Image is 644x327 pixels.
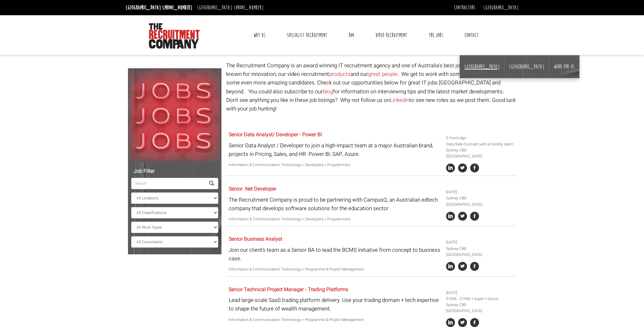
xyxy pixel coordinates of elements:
[229,296,441,313] p: Lead large-scale SaaS trading platform delivery. Use your trading domain + tech expertise to shap...
[128,68,221,162] img: Jobs, Jobs, Jobs
[229,235,282,243] a: Senior Business Analyst
[446,141,514,147] li: Daily Rate Contract with a friendly team!
[454,4,475,11] a: Contractors
[483,4,519,11] a: [GEOGRAPHIC_DATA]
[446,239,514,245] li: [DATE]
[460,27,483,43] a: Contact
[554,63,575,70] a: Work for us
[509,63,544,70] a: [GEOGRAPHIC_DATA]
[226,61,516,113] p: The Recruitment Company is an award winning IT recruitment agency and one of Australia's best job...
[446,147,514,159] li: Sydney CBD [GEOGRAPHIC_DATA]
[446,246,514,258] li: Sydney CBD [GEOGRAPHIC_DATA]
[229,131,322,138] a: Senior Data Analyst/ Developer - Power BI
[329,70,350,78] a: products
[195,3,265,13] li: [GEOGRAPHIC_DATA]:
[368,70,398,78] a: great people
[131,178,205,189] input: Search
[229,185,276,193] a: Senior .Net Developer
[446,302,514,314] li: Sydney CBD [GEOGRAPHIC_DATA]
[229,196,441,213] p: The Recruitment Company is proud to be partnering with CampusQ, an Australian edtech company that...
[344,27,359,43] a: RPO
[446,135,514,141] li: 5 hours ago
[446,189,514,195] li: [DATE]
[229,162,441,168] p: Information & Communication Technology > Developers / Programmers
[229,246,441,263] p: Join our client’s team as a Senior BA to lead the BCMS initiative from concept to business case.
[229,317,441,323] p: Information & Communication Technology > Programme & Project Management
[229,216,441,222] p: Information & Communication Technology > Developers / Programmers
[234,4,264,11] a: [PHONE_NUMBER]
[282,27,332,43] a: Specialist Recruitment
[446,195,514,207] li: Sydney CBD [GEOGRAPHIC_DATA]
[124,3,194,13] li: [GEOGRAPHIC_DATA]:
[371,27,412,43] a: Video Recruitment
[323,88,333,96] a: blog
[446,290,514,296] li: [DATE]
[149,23,200,49] img: The Recruitment Company
[249,27,270,43] a: Why Us
[163,4,192,11] a: [PHONE_NUMBER]
[464,63,500,70] a: [GEOGRAPHIC_DATA]
[131,169,218,174] h5: Job Filter
[229,286,348,293] a: Senior Technical Project Manager - Trading Platforms
[390,96,409,104] a: Linkedin
[424,27,448,43] a: The Jobs
[446,296,514,302] li: $180k - $190k + super + bonus
[229,266,441,272] p: Information & Communication Technology > Programme & Project Management
[229,141,441,158] p: Senior Data Analyst / Developer to join a high-impact team at a major Australian brand, projects ...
